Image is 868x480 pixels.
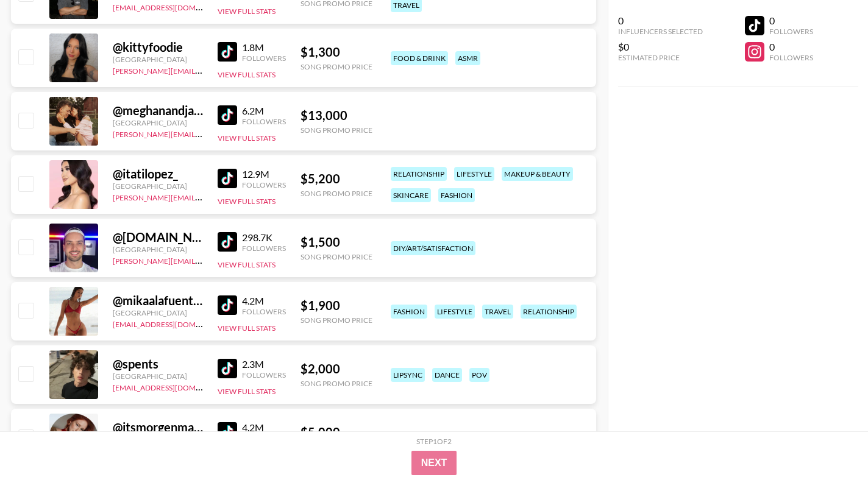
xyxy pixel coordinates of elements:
div: [GEOGRAPHIC_DATA] [113,55,203,64]
div: $0 [618,41,703,53]
div: Followers [242,307,286,316]
button: View Full Stats [218,323,276,333]
div: fashion [438,188,475,202]
div: dance [432,368,462,382]
div: lifestyle [454,167,494,181]
button: View Full Stats [218,133,276,143]
div: $ 1,300 [301,44,372,60]
div: fashion [391,305,427,319]
div: lifestyle [435,305,475,319]
div: 6.2M [242,105,286,117]
img: TikTok [218,169,237,188]
div: $ 2,000 [301,361,372,376]
div: Song Promo Price [301,125,372,135]
img: TikTok [218,232,237,252]
div: 12.9M [242,168,286,180]
div: @ meghanandjack [113,103,203,118]
a: [PERSON_NAME][EMAIL_ADDRESS][DOMAIN_NAME] [113,191,293,202]
div: [GEOGRAPHIC_DATA] [113,182,203,191]
img: TikTok [218,422,237,442]
div: $ 5,200 [301,171,372,186]
button: View Full Stats [218,197,276,206]
div: 0 [769,15,813,27]
div: Song Promo Price [301,316,372,325]
div: Estimated Price [618,53,703,62]
div: travel [482,305,513,319]
div: Followers [242,117,286,126]
div: food & drink [391,51,448,65]
div: Step 1 of 2 [416,437,452,446]
div: Influencers Selected [618,27,703,36]
div: 0 [618,15,703,27]
div: relationship [391,167,447,181]
div: makeup & beauty [502,167,573,181]
button: View Full Stats [218,260,276,269]
div: $ 1,900 [301,298,372,313]
div: skincare [391,188,431,202]
div: Followers [242,244,286,253]
div: [GEOGRAPHIC_DATA] [113,118,203,127]
div: Song Promo Price [301,379,372,388]
button: View Full Stats [218,7,276,16]
div: pov [469,368,489,382]
div: 298.7K [242,231,286,244]
div: @ itatilopez_ [113,166,203,182]
button: View Full Stats [218,387,276,396]
div: 4.2M [242,422,286,434]
div: lipsync [391,368,425,382]
img: TikTok [218,42,237,62]
div: @ mikaalafuente_ [113,293,203,308]
a: [EMAIL_ADDRESS][DOMAIN_NAME] [113,317,235,329]
div: $ 13,000 [301,108,372,123]
div: @ spents [113,356,203,372]
div: $ 5,000 [301,425,372,440]
div: @ itsmorgenmarie [113,420,203,435]
div: asmr [455,51,480,65]
button: Next [411,451,457,475]
a: [PERSON_NAME][EMAIL_ADDRESS][DOMAIN_NAME] [113,64,293,76]
div: Followers [769,27,813,36]
div: diy/art/satisfaction [391,241,475,255]
div: @ [DOMAIN_NAME] [113,230,203,245]
div: Song Promo Price [301,62,372,71]
img: TikTok [218,295,237,315]
div: 2.3M [242,358,286,370]
button: View Full Stats [218,70,276,79]
div: [GEOGRAPHIC_DATA] [113,308,203,317]
div: @ kittyfoodie [113,40,203,55]
div: Song Promo Price [301,252,372,261]
img: TikTok [218,359,237,378]
div: $ 1,500 [301,235,372,250]
div: Followers [242,370,286,379]
div: 1.8M [242,41,286,54]
div: Song Promo Price [301,189,372,198]
div: 0 [769,41,813,53]
a: [PERSON_NAME][EMAIL_ADDRESS][DOMAIN_NAME] [113,127,293,139]
div: [GEOGRAPHIC_DATA] [113,245,203,254]
div: Followers [242,180,286,189]
a: [EMAIL_ADDRESS][DOMAIN_NAME] [113,381,235,392]
div: Followers [242,54,286,63]
div: [GEOGRAPHIC_DATA] [113,372,203,381]
a: [EMAIL_ADDRESS][DOMAIN_NAME] [113,1,235,12]
div: relationship [521,305,577,319]
div: 4.2M [242,295,286,307]
iframe: Drift Widget Chat Controller [807,419,853,465]
img: TikTok [218,105,237,125]
a: [PERSON_NAME][EMAIL_ADDRESS][DOMAIN_NAME] [113,254,293,266]
div: Followers [769,53,813,62]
